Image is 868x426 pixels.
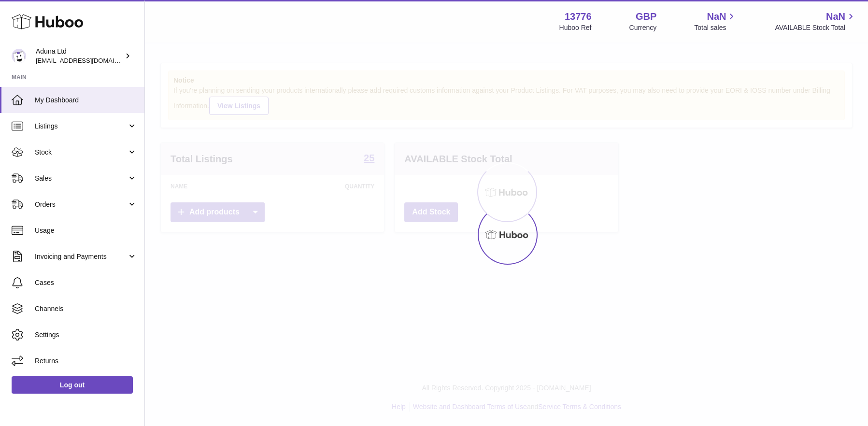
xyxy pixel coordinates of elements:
[636,10,656,23] strong: GBP
[35,174,127,183] span: Sales
[629,23,657,32] div: Currency
[36,47,123,65] div: Aduna Ltd
[35,96,137,105] span: My Dashboard
[775,10,856,32] a: NaN AVAILABLE Stock Total
[36,57,142,64] span: [EMAIL_ADDRESS][DOMAIN_NAME]
[12,376,133,394] a: Log out
[35,122,127,131] span: Listings
[35,278,137,287] span: Cases
[775,23,856,32] span: AVAILABLE Stock Total
[35,330,137,340] span: Settings
[35,252,127,261] span: Invoicing and Payments
[35,304,137,313] span: Channels
[565,10,592,23] strong: 13776
[35,356,137,366] span: Returns
[694,23,737,32] span: Total sales
[35,226,137,235] span: Usage
[826,10,845,23] span: NaN
[35,148,127,157] span: Stock
[694,10,737,32] a: NaN Total sales
[12,49,26,63] img: foyin.fagbemi@aduna.com
[35,200,127,209] span: Orders
[707,10,726,23] span: NaN
[559,23,592,32] div: Huboo Ref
